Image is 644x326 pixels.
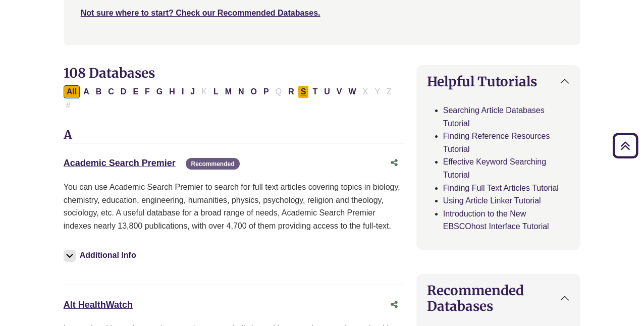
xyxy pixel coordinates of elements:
button: Filter Results U [321,85,333,98]
p: You can use Academic Search Premier to search for full text articles covering topics in biology, ... [64,181,404,232]
button: Filter Results D [118,85,130,98]
button: Filter Results H [166,85,178,98]
button: All [64,85,80,98]
a: Finding Reference Resources Tutorial [443,132,550,153]
button: Share this database [384,153,404,173]
a: Introduction to the New EBSCOhost Interface Tutorial [443,209,549,231]
button: Filter Results L [210,85,222,98]
button: Filter Results O [248,85,260,98]
button: Filter Results P [260,85,272,98]
a: Back to Top [609,139,641,152]
button: Additional Info [64,248,139,262]
button: Filter Results M [222,85,235,98]
h3: A [64,128,404,143]
button: Filter Results W [345,85,359,98]
button: Filter Results J [187,85,198,98]
button: Filter Results C [105,85,117,98]
button: Filter Results E [130,85,141,98]
a: Using Article Linker Tutorial [443,196,541,205]
a: Not sure where to start? Check our Recommended Databases. [81,9,320,17]
a: Effective Keyword Searching Tutorial [443,157,546,179]
button: Filter Results T [309,85,320,98]
button: Filter Results I [179,85,187,98]
button: Share this database [384,295,404,314]
button: Filter Results A [80,85,92,98]
a: Finding Full Text Articles Tutorial [443,184,559,192]
button: Filter Results N [235,85,247,98]
a: Academic Search Premier [64,158,176,168]
a: Alt HealthWatch [64,300,133,310]
div: Alpha-list to filter by first letter of database name [64,87,396,109]
span: Recommended [186,158,239,170]
button: Filter Results S [298,85,309,98]
button: Recommended Databases [417,275,580,322]
button: Filter Results F [142,85,153,98]
button: Filter Results V [334,85,345,98]
span: 108 Databases [64,65,155,81]
button: Helpful Tutorials [417,66,580,97]
button: Filter Results G [153,85,166,98]
button: Filter Results R [285,85,297,98]
button: Filter Results B [93,85,105,98]
a: Searching Article Databases Tutorial [443,106,545,128]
